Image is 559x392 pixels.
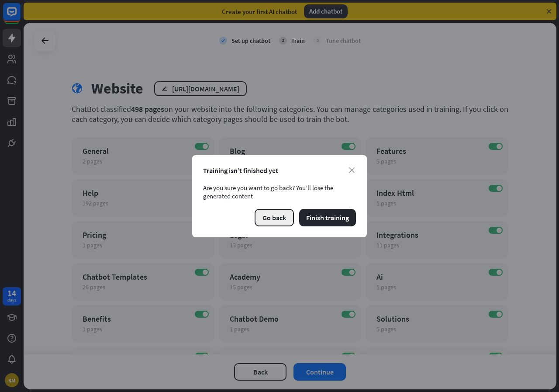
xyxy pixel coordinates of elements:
i: close [349,167,355,173]
button: Finish training [299,209,356,226]
div: Training isn’t finished yet [203,166,356,175]
div: Are you sure you want to go back? You’ll lose the generated content [203,184,356,200]
button: Open LiveChat chat widget [7,3,33,30]
button: Go back [255,209,294,226]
